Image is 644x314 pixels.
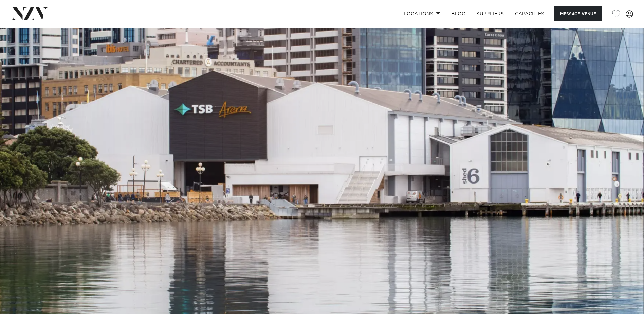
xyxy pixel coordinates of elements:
a: Capacities [510,6,550,21]
a: BLOG [446,6,471,21]
a: SUPPLIERS [471,6,509,21]
a: Locations [398,6,446,21]
button: Message Venue [554,6,602,21]
img: nzv-logo.png [11,7,48,20]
